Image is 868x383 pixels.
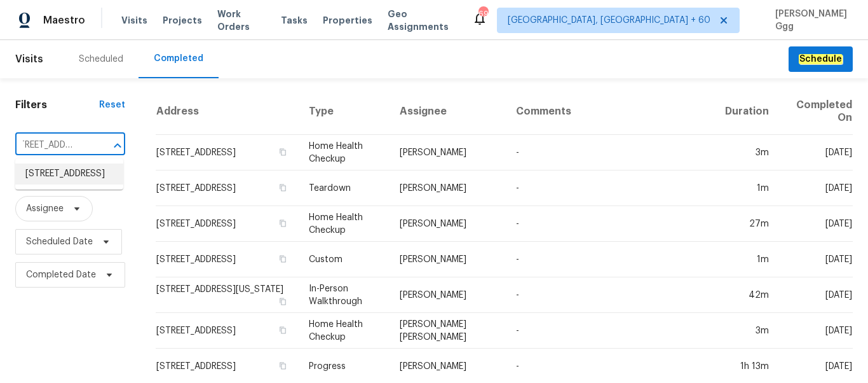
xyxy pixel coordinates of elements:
[779,135,853,171] td: [DATE]
[715,88,779,135] th: Duration
[390,242,505,277] td: [PERSON_NAME]
[508,14,710,27] span: [GEOGRAPHIC_DATA], [GEOGRAPHIC_DATA] + 60
[154,52,203,65] div: Completed
[26,268,96,281] span: Completed Date
[715,171,779,206] td: 1m
[15,164,123,185] li: [STREET_ADDRESS]
[277,296,288,307] button: Copy Address
[390,171,505,206] td: [PERSON_NAME]
[26,202,64,215] span: Assignee
[478,8,487,20] div: 698
[779,206,853,242] td: [DATE]
[277,182,288,193] button: Copy Address
[799,54,843,64] em: Schedule
[156,242,299,277] td: [STREET_ADDRESS]
[506,171,715,206] td: -
[156,135,299,171] td: [STREET_ADDRESS]
[15,45,43,73] span: Visits
[277,360,288,372] button: Copy Address
[281,16,308,25] span: Tasks
[390,135,505,171] td: [PERSON_NAME]
[156,277,299,313] td: [STREET_ADDRESS][US_STATE]
[779,242,853,277] td: [DATE]
[390,206,505,242] td: [PERSON_NAME]
[299,171,390,206] td: Teardown
[15,136,90,155] input: Search for an address...
[390,88,505,135] th: Assignee
[715,277,779,313] td: 42m
[299,313,390,349] td: Home Health Checkup
[299,206,390,242] td: Home Health Checkup
[156,88,299,135] th: Address
[715,206,779,242] td: 27m
[770,8,849,33] span: [PERSON_NAME] Ggg
[163,14,202,27] span: Projects
[715,242,779,277] td: 1m
[506,135,715,171] td: -
[217,8,266,33] span: Work Orders
[789,46,853,73] button: Schedule
[715,135,779,171] td: 3m
[323,14,372,27] span: Properties
[299,242,390,277] td: Custom
[390,313,505,349] td: [PERSON_NAME] [PERSON_NAME]
[156,206,299,242] td: [STREET_ADDRESS]
[779,277,853,313] td: [DATE]
[388,8,457,33] span: Geo Assignments
[15,99,99,111] h1: Filters
[299,135,390,171] td: Home Health Checkup
[156,171,299,206] td: [STREET_ADDRESS]
[109,137,126,155] button: Close
[390,277,505,313] td: [PERSON_NAME]
[277,324,288,336] button: Copy Address
[506,88,715,135] th: Comments
[277,218,288,229] button: Copy Address
[156,313,299,349] td: [STREET_ADDRESS]
[506,242,715,277] td: -
[715,313,779,349] td: 3m
[506,277,715,313] td: -
[299,277,390,313] td: In-Person Walkthrough
[299,88,390,135] th: Type
[277,253,288,265] button: Copy Address
[99,99,125,111] div: Reset
[779,88,853,135] th: Completed On
[26,235,93,248] span: Scheduled Date
[506,313,715,349] td: -
[779,313,853,349] td: [DATE]
[121,14,147,27] span: Visits
[779,171,853,206] td: [DATE]
[506,206,715,242] td: -
[277,146,288,158] button: Copy Address
[43,14,85,27] span: Maestro
[79,53,123,66] div: Scheduled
